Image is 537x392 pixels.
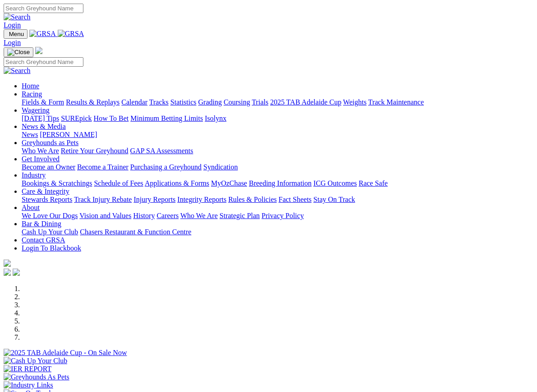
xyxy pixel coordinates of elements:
[22,98,533,106] div: Racing
[58,30,84,38] img: GRSA
[61,114,92,122] a: SUREpick
[4,381,53,389] img: Industry Links
[22,228,533,236] div: Bar & Dining
[9,31,24,37] span: Menu
[94,179,143,187] a: Schedule of Fees
[4,260,11,267] img: logo-grsa-white.png
[77,163,129,171] a: Become a Trainer
[40,131,97,138] a: [PERSON_NAME]
[94,114,129,122] a: How To Bet
[22,179,533,187] div: Industry
[149,98,169,106] a: Tracks
[313,179,357,187] a: ICG Outcomes
[4,67,31,75] img: Search
[224,98,250,106] a: Coursing
[80,228,191,236] a: Chasers Restaurant & Function Centre
[22,163,75,171] a: Become an Owner
[7,49,30,56] img: Close
[220,212,260,219] a: Strategic Plan
[22,131,533,139] div: News & Media
[22,155,60,163] a: Get Involved
[343,98,367,106] a: Weights
[252,98,268,106] a: Trials
[22,187,69,195] a: Care & Integrity
[22,196,533,204] div: Care & Integrity
[170,98,197,106] a: Statistics
[22,98,64,106] a: Fields & Form
[180,212,218,219] a: Who We Are
[198,98,222,106] a: Grading
[22,147,59,155] a: Who We Are
[22,163,533,171] div: Get Involved
[66,98,119,106] a: Results & Replays
[22,114,533,123] div: Wagering
[228,196,277,203] a: Rules & Policies
[35,47,42,54] img: logo-grsa-white.png
[279,196,312,203] a: Fact Sheets
[22,114,59,122] a: [DATE] Tips
[22,82,39,90] a: Home
[4,357,67,365] img: Cash Up Your Club
[22,123,66,130] a: News & Media
[203,163,238,171] a: Syndication
[4,21,21,29] a: Login
[4,365,51,373] img: IER REPORT
[133,212,155,219] a: History
[22,212,533,220] div: About
[130,114,203,122] a: Minimum Betting Limits
[121,98,147,106] a: Calendar
[262,212,304,219] a: Privacy Policy
[130,147,193,155] a: GAP SA Assessments
[22,179,92,187] a: Bookings & Scratchings
[22,90,42,98] a: Racing
[61,147,129,155] a: Retire Your Greyhound
[22,106,50,114] a: Wagering
[4,47,33,57] button: Toggle navigation
[156,212,179,219] a: Careers
[22,212,78,219] a: We Love Our Dogs
[22,131,38,138] a: News
[177,196,226,203] a: Integrity Reports
[22,171,46,179] a: Industry
[368,98,424,106] a: Track Maintenance
[249,179,312,187] a: Breeding Information
[145,179,209,187] a: Applications & Forms
[4,269,11,276] img: facebook.svg
[4,57,83,67] input: Search
[313,196,355,203] a: Stay On Track
[4,13,31,21] img: Search
[4,349,127,357] img: 2025 TAB Adelaide Cup - On Sale Now
[79,212,131,219] a: Vision and Values
[22,228,78,236] a: Cash Up Your Club
[4,4,83,13] input: Search
[22,204,40,211] a: About
[133,196,175,203] a: Injury Reports
[4,373,69,381] img: Greyhounds As Pets
[211,179,247,187] a: MyOzChase
[74,196,132,203] a: Track Injury Rebate
[22,244,81,252] a: Login To Blackbook
[205,114,226,122] a: Isolynx
[4,29,28,39] button: Toggle navigation
[22,220,61,228] a: Bar & Dining
[358,179,387,187] a: Race Safe
[4,39,21,46] a: Login
[22,236,65,244] a: Contact GRSA
[22,196,72,203] a: Stewards Reports
[13,269,20,276] img: twitter.svg
[29,30,56,38] img: GRSA
[270,98,341,106] a: 2025 TAB Adelaide Cup
[130,163,202,171] a: Purchasing a Greyhound
[22,139,78,146] a: Greyhounds as Pets
[22,147,533,155] div: Greyhounds as Pets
